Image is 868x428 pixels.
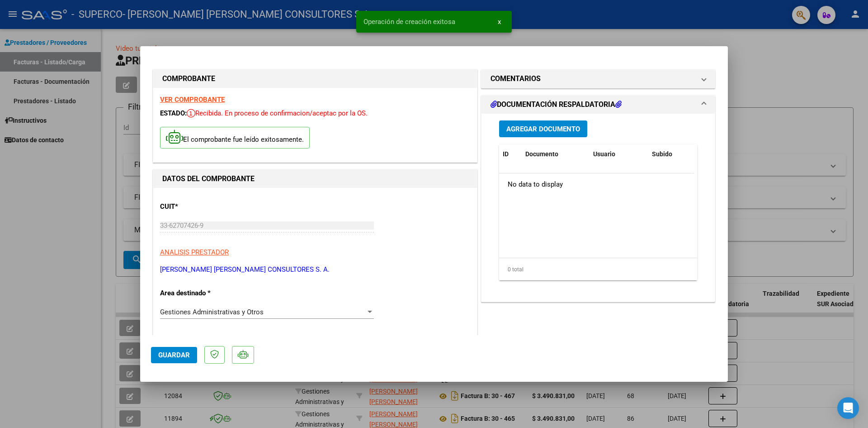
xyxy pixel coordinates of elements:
datatable-header-cell: Documento [522,144,590,164]
span: Gestiones Administrativas y Otros [160,308,264,316]
p: [PERSON_NAME] [PERSON_NAME] CONSULTORES S. A. [160,264,470,275]
span: Subido [652,150,672,158]
span: Guardar [158,351,190,359]
span: Documento [525,150,558,158]
p: Comprobante Tipo * [160,334,253,345]
span: Usuario [593,150,615,158]
datatable-header-cell: ID [499,144,522,164]
span: ID [503,150,509,158]
span: x [498,18,501,26]
p: El comprobante fue leído exitosamente. [160,127,310,149]
button: Agregar Documento [499,120,587,137]
span: Operación de creación exitosa [363,17,455,26]
span: ESTADO: [160,109,187,117]
h1: COMENTARIOS [491,73,541,84]
mat-expansion-panel-header: DOCUMENTACIÓN RESPALDATORIA [481,96,715,114]
mat-expansion-panel-header: COMENTARIOS [481,70,715,88]
datatable-header-cell: Usuario [590,144,648,164]
div: DOCUMENTACIÓN RESPALDATORIA [481,114,715,302]
div: 0 total [499,258,697,281]
span: Recibida. En proceso de confirmacion/aceptac por la OS. [187,109,368,117]
button: x [491,14,508,30]
div: Open Intercom Messenger [837,397,859,419]
datatable-header-cell: Acción [693,144,739,164]
h1: DOCUMENTACIÓN RESPALDATORIA [491,99,622,110]
strong: DATOS DEL COMPROBANTE [162,174,255,183]
span: Agregar Documento [506,125,580,133]
strong: COMPROBANTE [162,74,215,83]
div: No data to display [499,173,694,196]
p: Area destinado * [160,288,253,298]
button: Guardar [151,347,197,363]
span: ANALISIS PRESTADOR [160,248,229,256]
p: CUIT [160,202,253,212]
datatable-header-cell: Subido [648,144,693,164]
a: VER COMPROBANTE [160,96,225,104]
